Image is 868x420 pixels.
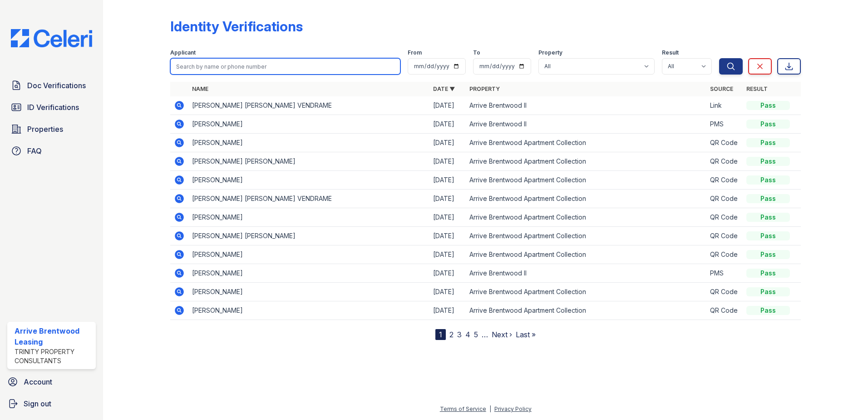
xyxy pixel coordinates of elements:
span: ID Verifications [27,102,79,113]
td: Arrive Brentwood Apartment Collection [466,208,707,227]
td: [PERSON_NAME] [188,283,429,301]
div: | [489,405,491,412]
td: [PERSON_NAME] [188,301,429,320]
td: [PERSON_NAME] [188,171,429,190]
img: CE_Logo_Blue-a8612792a0a2168367f1c8372b55b34899dd931a85d93a1a3d3e32e68fde9ad4.png [4,29,99,47]
td: Arrive Brentwood Apartment Collection [466,227,707,245]
a: Last » [516,330,536,339]
a: ID Verifications [7,98,96,116]
td: [DATE] [429,190,466,208]
td: [DATE] [429,171,466,190]
td: [DATE] [429,115,466,134]
input: Search by name or phone number [170,58,400,75]
a: Sign out [4,395,99,413]
a: 2 [449,330,454,339]
div: Pass [746,175,790,185]
td: [DATE] [429,283,466,301]
td: [DATE] [429,264,466,283]
td: QR Code [706,190,743,208]
td: [PERSON_NAME] [188,208,429,227]
a: Properties [7,120,96,138]
td: Arrive Brentwood Apartment Collection [466,283,707,301]
td: QR Code [706,283,743,301]
td: [DATE] [429,152,466,171]
td: Link [706,96,743,115]
td: Arrive Brentwood II [466,96,707,115]
td: Arrive Brentwood Apartment Collection [466,190,707,208]
td: [DATE] [429,96,466,115]
td: QR Code [706,245,743,264]
a: 4 [465,330,470,339]
div: Arrive Brentwood Leasing [15,325,92,347]
td: [PERSON_NAME] [188,264,429,283]
div: Identity Verifications [170,18,303,35]
td: QR Code [706,227,743,245]
a: Property [469,85,500,92]
div: Pass [746,213,790,222]
td: [DATE] [429,301,466,320]
td: QR Code [706,171,743,190]
span: Properties [27,124,63,135]
td: Arrive Brentwood II [466,115,707,134]
td: Arrive Brentwood Apartment Collection [466,171,707,190]
span: Sign out [24,398,51,409]
td: [PERSON_NAME] [PERSON_NAME] [188,152,429,171]
a: Source [710,85,733,92]
label: Result [662,49,679,56]
div: Pass [746,101,790,110]
span: … [482,329,488,340]
div: Pass [746,138,790,147]
a: Terms of Service [440,405,486,412]
td: [PERSON_NAME] [188,115,429,134]
div: Pass [746,231,790,240]
td: [PERSON_NAME] [PERSON_NAME] VENDRAME [188,96,429,115]
td: Arrive Brentwood Apartment Collection [466,152,707,171]
a: Result [746,85,768,92]
td: [DATE] [429,227,466,245]
td: Arrive Brentwood Apartment Collection [466,134,707,152]
a: 5 [474,330,478,339]
td: [PERSON_NAME] [PERSON_NAME] [188,227,429,245]
div: Pass [746,120,790,129]
td: [DATE] [429,134,466,152]
td: PMS [706,115,743,134]
label: To [473,49,480,56]
td: PMS [706,264,743,283]
td: [DATE] [429,208,466,227]
td: [DATE] [429,245,466,264]
div: Trinity Property Consultants [15,347,92,365]
a: Privacy Policy [494,405,532,412]
a: FAQ [7,142,96,160]
a: Next › [492,330,512,339]
td: [PERSON_NAME] [188,245,429,264]
div: Pass [746,287,790,296]
div: Pass [746,306,790,315]
a: Doc Verifications [7,76,96,95]
span: Doc Verifications [27,80,86,91]
td: QR Code [706,134,743,152]
td: Arrive Brentwood Apartment Collection [466,245,707,264]
div: Pass [746,250,790,259]
td: [PERSON_NAME] [188,134,429,152]
label: From [408,49,422,56]
td: Arrive Brentwood Apartment Collection [466,301,707,320]
td: [PERSON_NAME] [PERSON_NAME] VENDRAME [188,190,429,208]
label: Applicant [170,49,196,56]
td: QR Code [706,152,743,171]
td: Arrive Brentwood II [466,264,707,283]
td: QR Code [706,208,743,227]
div: Pass [746,269,790,278]
td: QR Code [706,301,743,320]
a: 3 [457,330,462,339]
div: 1 [435,329,446,340]
div: Pass [746,194,790,203]
div: Pass [746,157,790,166]
span: FAQ [27,145,42,156]
a: Name [192,85,208,92]
a: Account [4,373,99,391]
label: Property [538,49,562,56]
span: Account [24,376,52,387]
a: Date ▼ [433,85,455,92]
